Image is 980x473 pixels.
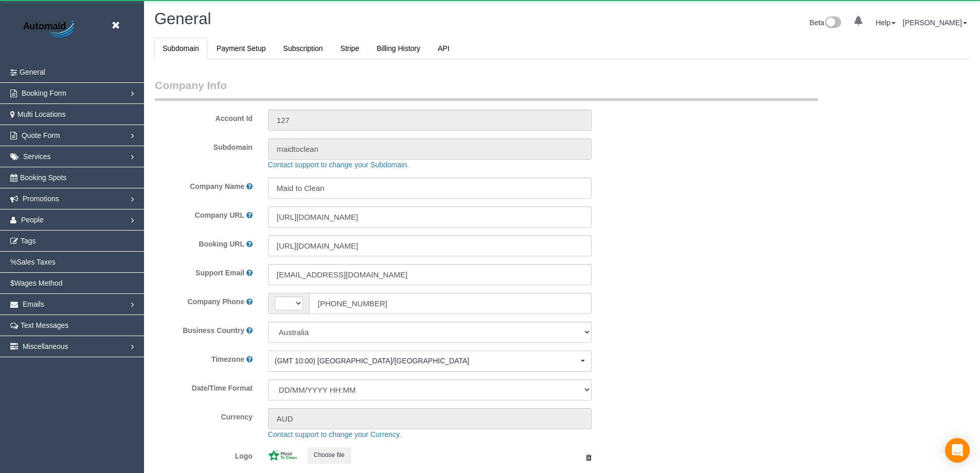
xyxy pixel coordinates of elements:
span: Promotions [23,195,59,203]
label: Account Id [147,110,260,124]
label: Currency [147,408,260,422]
a: Stripe [332,38,368,59]
span: Emails [23,300,44,308]
ol: Choose Timezone [268,351,592,372]
label: Date/Time Format [147,379,260,393]
label: Support Email [195,268,244,278]
span: Booking Form [22,89,66,97]
span: General [20,68,45,76]
div: Contact support to change your Subdomain. [260,160,939,170]
legend: Company Info [155,78,818,101]
div: Open Intercom Messenger [945,438,970,463]
span: Multi Locations [17,110,65,118]
span: Text Messages [21,321,68,329]
a: Payment Setup [208,38,274,59]
label: Timezone [211,354,244,364]
label: Booking URL [199,239,244,249]
a: Billing History [368,38,429,59]
a: Help [876,19,896,27]
span: People [21,216,44,224]
span: General [154,10,211,28]
label: Logo [147,447,260,461]
a: API [430,38,458,59]
a: Beta [810,19,842,27]
span: Wages Method [14,279,63,287]
span: Sales Taxes [16,258,55,266]
img: New interface [824,16,841,30]
span: Tags [21,237,36,245]
img: 367b4035868b057e955216826a9f17c862141b21.jpeg [268,449,297,461]
label: Subdomain [147,138,260,152]
span: Miscellaneous [23,342,68,351]
label: Business Country [183,325,244,336]
span: (GMT 10:00) [GEOGRAPHIC_DATA]/[GEOGRAPHIC_DATA] [275,356,579,366]
span: Booking Spots [20,173,66,182]
div: Contact support to change your Currency. [260,429,939,440]
a: [PERSON_NAME] [903,19,967,27]
button: (GMT 10:00) [GEOGRAPHIC_DATA]/[GEOGRAPHIC_DATA] [268,351,592,372]
span: Services [23,152,51,161]
label: Company Name [190,181,244,191]
label: Company Phone [188,296,244,307]
a: Subdomain [154,38,207,59]
span: Quote Form [22,131,60,139]
label: Company URL [195,210,244,220]
img: Automaid Logo [18,18,82,41]
a: Subscription [275,38,331,59]
button: Choose file [307,447,351,463]
input: Phone [309,293,592,314]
